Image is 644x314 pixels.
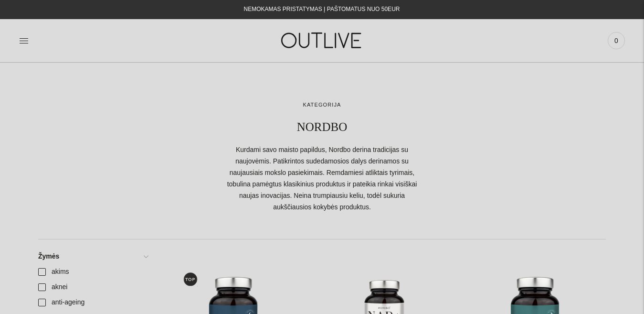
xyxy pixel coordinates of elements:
[244,4,400,15] div: NEMOKAMAS PRISTATYMAS Į PAŠTOMATUS NUO 50EUR
[32,295,153,310] a: anti-ageing
[608,30,625,51] a: 0
[32,249,153,264] a: Žymės
[32,264,153,280] a: akims
[32,280,153,295] a: aknei
[610,34,623,47] span: 0
[263,24,382,57] img: OUTLIVE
